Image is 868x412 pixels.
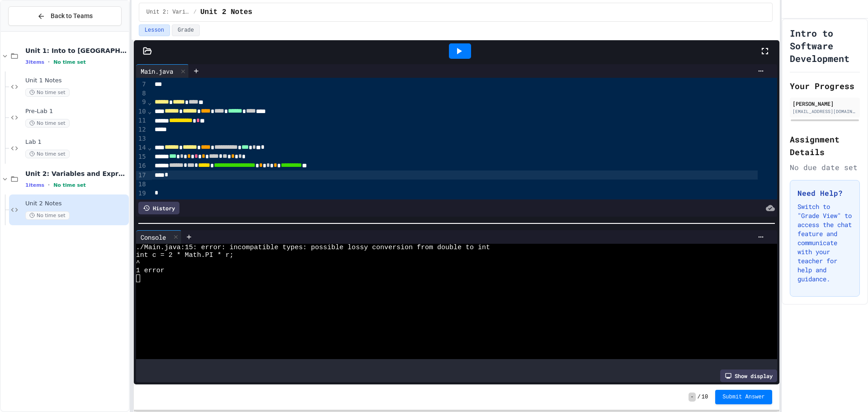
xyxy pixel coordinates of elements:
[702,393,708,401] span: 10
[136,230,182,244] div: Console
[48,181,50,189] span: •
[193,9,197,16] span: /
[25,182,44,188] span: 1 items
[25,138,127,146] span: Lab 1
[147,108,152,115] span: Fold line
[136,125,147,134] div: 12
[136,244,490,251] span: ./Main.java:15: error: incompatible types: possible lossy conversion from double to int
[136,98,147,107] div: 9
[136,107,147,116] div: 10
[797,188,852,199] h3: Need Help?
[136,161,147,170] div: 16
[138,202,179,214] div: History
[136,66,178,76] div: Main.java
[25,108,127,115] span: Pre-Lab 1
[25,47,127,55] span: Unit 1: Into to [GEOGRAPHIC_DATA]
[136,152,147,161] div: 15
[25,150,70,158] span: No time set
[51,11,93,21] span: Back to Teams
[698,393,701,401] span: /
[25,170,127,178] span: Unit 2: Variables and Expressions
[136,189,147,198] div: 19
[172,24,200,36] button: Grade
[136,89,147,98] div: 8
[53,59,86,65] span: No time set
[200,7,252,18] span: Unit 2 Notes
[136,116,147,125] div: 11
[25,88,70,97] span: No time set
[8,6,122,26] button: Back to Teams
[715,390,772,404] button: Submit Answer
[147,99,152,106] span: Fold line
[53,182,86,188] span: No time set
[25,59,44,65] span: 3 items
[25,77,127,85] span: Unit 1 Notes
[793,99,857,108] div: [PERSON_NAME]
[790,133,860,158] h2: Assignment Details
[136,251,234,259] span: int c = 2 * Math.PI * r;
[136,171,147,180] div: 17
[136,143,147,152] div: 14
[136,134,147,143] div: 13
[790,162,860,173] div: No due date set
[136,232,170,242] div: Console
[136,80,147,89] div: 7
[136,180,147,189] div: 18
[139,24,170,36] button: Lesson
[136,259,140,267] span: ^
[722,393,765,401] span: Submit Answer
[136,64,189,78] div: Main.java
[689,393,695,402] span: -
[147,144,152,151] span: Fold line
[793,108,857,115] div: [EMAIL_ADDRESS][DOMAIN_NAME]
[136,267,165,275] span: 1 error
[790,80,860,92] h2: Your Progress
[146,9,190,16] span: Unit 2: Variables and Expressions
[797,202,852,284] p: Switch to "Grade View" to access the chat feature and communicate with your teacher for help and ...
[25,200,127,208] span: Unit 2 Notes
[25,211,70,220] span: No time set
[25,119,70,128] span: No time set
[720,369,777,382] div: Show display
[48,58,50,66] span: •
[790,27,860,65] h1: Intro to Software Development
